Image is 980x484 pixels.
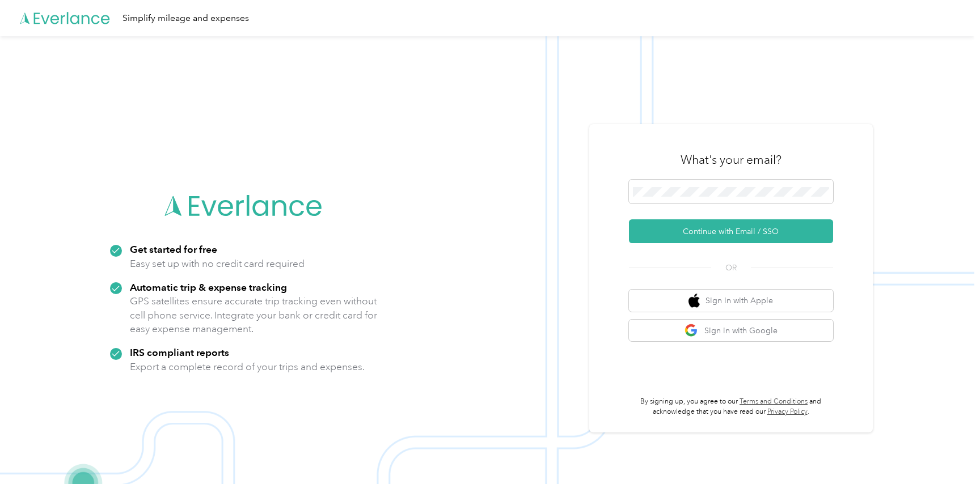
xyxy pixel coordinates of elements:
img: apple logo [688,294,700,308]
p: GPS satellites ensure accurate trip tracking even without cell phone service. Integrate your bank... [130,294,378,336]
a: Privacy Policy [767,407,808,416]
p: Easy set up with no credit card required [130,257,305,271]
a: Terms and Conditions [740,397,808,406]
span: OR [711,262,751,274]
strong: IRS compliant reports [130,346,229,358]
button: apple logoSign in with Apple [629,290,833,312]
strong: Get started for free [130,243,217,255]
button: google logoSign in with Google [629,320,833,342]
p: Export a complete record of your trips and expenses. [130,360,365,374]
div: Simplify mileage and expenses [122,11,249,26]
iframe: Everlance-gr Chat Button Frame [916,421,980,484]
h3: What's your email? [681,152,782,168]
button: Continue with Email / SSO [629,219,833,243]
img: google logo [685,324,699,338]
strong: Automatic trip & expense tracking [130,281,287,293]
p: By signing up, you agree to our and acknowledge that you have read our . [629,397,833,417]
